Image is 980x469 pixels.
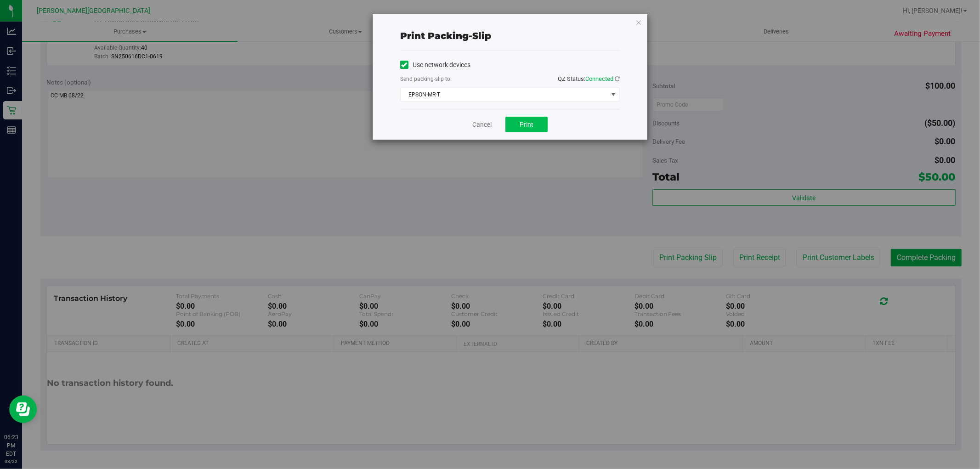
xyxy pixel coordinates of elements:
span: select [608,88,619,101]
label: Use network devices [400,60,470,70]
span: Connected [585,75,613,82]
label: Send packing-slip to: [400,75,452,83]
span: QZ Status: [558,75,620,82]
iframe: Resource center [9,396,37,423]
span: Print packing-slip [400,30,491,41]
span: EPSON-MR-T [401,88,608,101]
a: Cancel [472,120,492,130]
button: Print [505,117,548,132]
span: Print [520,121,533,128]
